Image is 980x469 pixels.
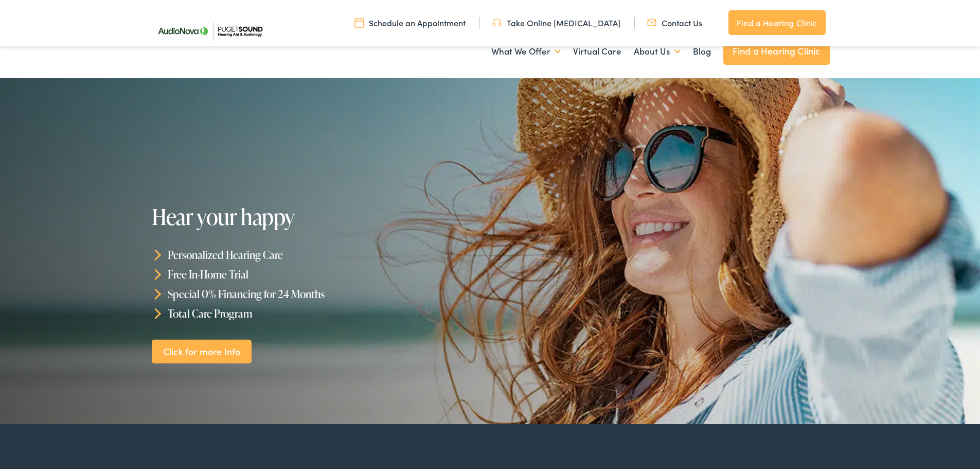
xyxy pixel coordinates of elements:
[152,265,495,284] li: Free In-Home Trial
[723,37,830,65] a: Find a Hearing Clinic
[354,17,364,28] img: utility icon
[152,284,495,304] li: Special 0% Financing for 24 Months
[647,17,656,28] img: utility icon
[634,32,681,71] a: About Us
[693,32,711,71] a: Blog
[354,17,466,28] a: Schedule an Appointment
[152,339,252,363] a: Click for more Info
[728,10,825,35] a: Find a Hearing Clinic
[152,245,495,265] li: Personalized Hearing Care
[492,17,502,28] img: utility icon
[647,17,702,28] a: Contact Us
[492,17,620,28] a: Take Online [MEDICAL_DATA]
[491,32,561,71] a: What We Offer
[152,205,465,229] h1: Hear your happy
[152,303,495,323] li: Total Care Program
[573,32,621,71] a: Virtual Care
